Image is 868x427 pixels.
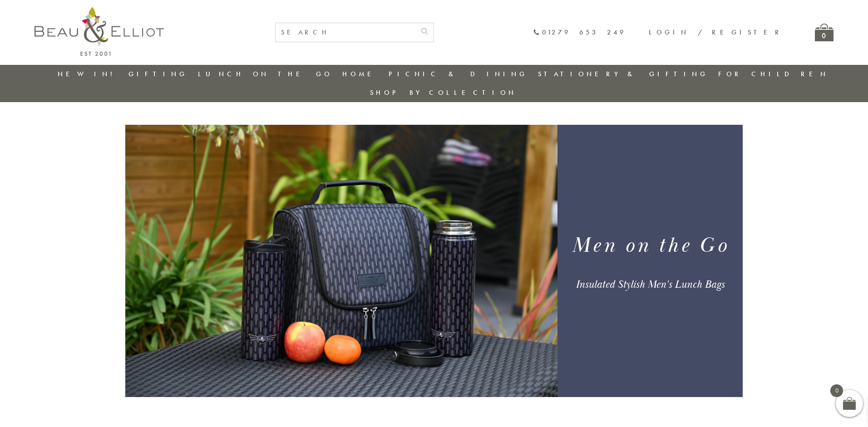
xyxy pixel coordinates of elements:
a: Stationery & Gifting [538,69,708,79]
a: Shop by collection [370,88,517,97]
a: Gifting [128,69,187,79]
a: Picnic & Dining [389,69,528,79]
div: Insulated Stylish Men's Lunch Bags [568,278,731,291]
span: 0 [830,384,843,397]
a: Home [342,69,379,79]
h1: Men on the Go [568,232,731,260]
a: For Children [718,69,829,79]
a: Login / Register [649,28,783,37]
img: Insulated Lunch Bags For Men - Stylish Men's Lunch Bags [125,125,557,397]
a: 01279 653 249 [533,29,626,36]
img: logo [35,7,164,56]
a: 0 [815,24,833,41]
a: Lunch On The Go [198,69,332,79]
input: SEARCH [276,23,415,42]
a: New in! [58,69,118,79]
